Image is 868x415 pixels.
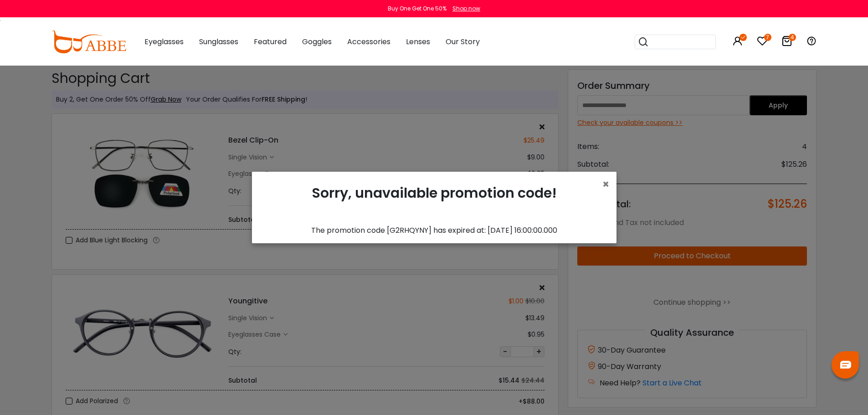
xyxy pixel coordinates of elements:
[302,36,332,47] span: Goggles
[347,36,390,47] span: Accessories
[602,179,609,190] button: Close
[789,34,796,41] i: 4
[259,179,609,225] div: Sorry, unavailable promotion code!
[448,5,480,12] a: Shop now
[144,36,184,47] span: Eyeglasses
[452,5,480,13] div: Shop now
[446,36,480,47] span: Our Story
[781,37,792,48] a: 4
[199,36,238,47] span: Sunglasses
[757,37,768,48] a: 7
[406,36,430,47] span: Lenses
[254,36,287,47] span: Featured
[388,5,447,13] div: Buy One Get One 50%
[51,31,126,53] img: abbeglasses.com
[602,177,609,192] span: ×
[764,34,771,41] i: 7
[259,225,609,236] div: The promotion code [G2RHQYNY] has expired at: [DATE] 16:00:00.000
[840,361,851,369] img: chat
